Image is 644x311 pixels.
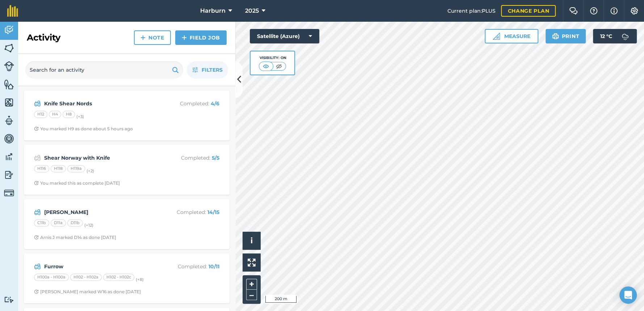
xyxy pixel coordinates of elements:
[28,203,225,245] a: [PERSON_NAME]Completed: 14/15C11bD11aD11b(+12)Clock with arrow pointing clockwiseArnis J marked D...
[67,219,83,227] div: D11b
[84,223,93,228] small: (+ 12 )
[212,155,219,161] strong: 5 / 5
[70,274,102,281] div: H102 - H102a
[103,274,134,281] div: H102 - H102c
[28,95,225,136] a: Knife Shear NordsCompleted: 4/6H12H4H8(+3)Clock with arrow pointing clockwiseYou marked H9 as don...
[51,219,66,227] div: D11a
[44,154,159,162] strong: Shear Norway with Knife
[34,181,39,185] img: Clock with arrow pointing clockwise
[28,149,225,190] a: Shear Norway with KnifeCompleted: 5/5H116H118H119a(+2)Clock with arrow pointing clockwiseYou mark...
[76,114,84,119] small: (+ 3 )
[34,262,41,271] img: svg+xml;base64,PD94bWwgdmVyc2lvbj0iMS4wIiBlbmNvZGluZz0idXRmLTgiPz4KPCEtLSBHZW5lcmF0b3I6IEFkb2JlIE...
[63,111,75,118] div: H8
[552,32,559,41] img: svg+xml;base64,PHN2ZyB4bWxucz0iaHR0cDovL3d3dy53My5vcmcvMjAwMC9zdmciIHdpZHRoPSIxOSIgaGVpZ2h0PSIyNC...
[593,29,637,43] button: 12 °C
[4,296,14,303] img: svg+xml;base64,PD94bWwgdmVyc2lvbj0iMS4wIiBlbmNvZGluZz0idXRmLTgiPz4KPCEtLSBHZW5lcmF0b3I6IEFkb2JlIE...
[34,111,47,118] div: H12
[447,7,495,15] span: Current plan : PLUS
[187,61,228,79] button: Filters
[248,259,256,266] img: Four arrows, one pointing top left, one top right, one bottom right and the last bottom left
[34,208,41,217] img: svg+xml;base64,PD94bWwgdmVyc2lvbj0iMS4wIiBlbmNvZGluZz0idXRmLTgiPz4KPCEtLSBHZW5lcmF0b3I6IEFkb2JlIE...
[209,263,219,270] strong: 10 / 11
[211,100,219,107] strong: 4 / 6
[493,33,500,40] img: Ruler icon
[4,151,14,162] img: svg+xml;base64,PD94bWwgdmVyc2lvbj0iMS4wIiBlbmNvZGluZz0idXRmLTgiPz4KPCEtLSBHZW5lcmF0b3I6IEFkb2JlIE...
[4,43,14,54] img: svg+xml;base64,PHN2ZyB4bWxucz0iaHR0cDovL3d3dy53My5vcmcvMjAwMC9zdmciIHdpZHRoPSI1NiIgaGVpZ2h0PSI2MC...
[501,5,556,17] a: Change plan
[4,188,14,198] img: svg+xml;base64,PD94bWwgdmVyc2lvbj0iMS4wIiBlbmNvZGluZz0idXRmLTgiPz4KPCEtLSBHZW5lcmF0b3I6IEFkb2JlIE...
[485,29,538,43] button: Measure
[246,279,257,290] button: +
[140,33,146,42] img: svg+xml;base64,PHN2ZyB4bWxucz0iaHR0cDovL3d3dy53My5vcmcvMjAwMC9zdmciIHdpZHRoPSIxNCIgaGVpZ2h0PSIyNC...
[162,154,219,162] p: Completed :
[261,63,270,70] img: svg+xml;base64,PHN2ZyB4bWxucz0iaHR0cDovL3d3dy53My5vcmcvMjAwMC9zdmciIHdpZHRoPSI1MCIgaGVpZ2h0PSI0MC...
[589,7,598,14] img: A question mark icon
[619,286,637,304] div: Open Intercom Messenger
[87,168,94,173] small: (+ 2 )
[4,115,14,126] img: svg+xml;base64,PD94bWwgdmVyc2lvbj0iMS4wIiBlbmNvZGluZz0idXRmLTgiPz4KPCEtLSBHZW5lcmF0b3I6IEFkb2JlIE...
[34,154,41,162] img: svg+xml;base64,PD94bWwgdmVyc2lvbj0iMS4wIiBlbmNvZGluZz0idXRmLTgiPz4KPCEtLSBHZW5lcmF0b3I6IEFkb2JlIE...
[34,235,39,240] img: Clock with arrow pointing clockwise
[134,30,171,45] a: Note
[250,29,319,43] button: Satellite (Azure)
[630,7,639,14] img: A cog icon
[245,7,259,15] span: 2025
[246,290,257,300] button: –
[202,66,223,74] span: Filters
[162,208,219,216] p: Completed :
[162,262,219,270] p: Completed :
[25,61,183,79] input: Search for an activity
[34,235,116,240] div: Arnis J marked D14 as done [DATE]
[610,7,618,15] img: svg+xml;base64,PHN2ZyB4bWxucz0iaHR0cDovL3d3dy53My5vcmcvMjAwMC9zdmciIHdpZHRoPSIxNyIgaGVpZ2h0PSIxNy...
[162,100,219,108] p: Completed :
[4,79,14,90] img: svg+xml;base64,PHN2ZyB4bWxucz0iaHR0cDovL3d3dy53My5vcmcvMjAwMC9zdmciIHdpZHRoPSI1NiIgaGVpZ2h0PSI2MC...
[4,25,14,35] img: svg+xml;base64,PD94bWwgdmVyc2lvbj0iMS4wIiBlbmNvZGluZz0idXRmLTgiPz4KPCEtLSBHZW5lcmF0b3I6IEFkb2JlIE...
[251,236,253,245] span: i
[207,209,219,215] strong: 14 / 15
[44,262,159,270] strong: Furrow
[7,5,18,17] img: fieldmargin Logo
[34,219,49,227] div: C11b
[243,232,261,250] button: i
[51,165,66,172] div: H118
[274,63,283,70] img: svg+xml;base64,PHN2ZyB4bWxucz0iaHR0cDovL3d3dy53My5vcmcvMjAwMC9zdmciIHdpZHRoPSI1MCIgaGVpZ2h0PSI0MC...
[34,165,49,172] div: H116
[172,66,179,74] img: svg+xml;base64,PHN2ZyB4bWxucz0iaHR0cDovL3d3dy53My5vcmcvMjAwMC9zdmciIHdpZHRoPSIxOSIgaGVpZ2h0PSIyNC...
[49,111,61,118] div: H4
[28,258,225,299] a: FurrowCompleted: 10/11H100a - H100aH102 - H102aH102 - H102c(+8)Clock with arrow pointing clockwis...
[34,289,141,295] div: [PERSON_NAME] marked W16 as done [DATE]
[200,7,226,15] span: Harburn
[34,180,120,186] div: You marked this as complete [DATE]
[546,29,586,43] button: Print
[618,29,632,43] img: svg+xml;base64,PD94bWwgdmVyc2lvbj0iMS4wIiBlbmNvZGluZz0idXRmLTgiPz4KPCEtLSBHZW5lcmF0b3I6IEFkb2JlIE...
[27,32,60,43] h2: Activity
[4,97,14,108] img: svg+xml;base64,PHN2ZyB4bWxucz0iaHR0cDovL3d3dy53My5vcmcvMjAwMC9zdmciIHdpZHRoPSI1NiIgaGVpZ2h0PSI2MC...
[44,100,159,108] strong: Knife Shear Nords
[67,165,85,172] div: H119a
[34,126,133,132] div: You marked H9 as done about 5 hours ago
[4,61,14,71] img: svg+xml;base64,PD94bWwgdmVyc2lvbj0iMS4wIiBlbmNvZGluZz0idXRmLTgiPz4KPCEtLSBHZW5lcmF0b3I6IEFkb2JlIE...
[34,99,41,108] img: svg+xml;base64,PD94bWwgdmVyc2lvbj0iMS4wIiBlbmNvZGluZz0idXRmLTgiPz4KPCEtLSBHZW5lcmF0b3I6IEFkb2JlIE...
[175,30,227,45] a: Field Job
[182,33,187,42] img: svg+xml;base64,PHN2ZyB4bWxucz0iaHR0cDovL3d3dy53My5vcmcvMjAwMC9zdmciIHdpZHRoPSIxNCIgaGVpZ2h0PSIyNC...
[34,126,39,131] img: Clock with arrow pointing clockwise
[600,29,612,43] span: 12 ° C
[44,208,159,216] strong: [PERSON_NAME]
[4,133,14,144] img: svg+xml;base64,PD94bWwgdmVyc2lvbj0iMS4wIiBlbmNvZGluZz0idXRmLTgiPz4KPCEtLSBHZW5lcmF0b3I6IEFkb2JlIE...
[569,7,578,14] img: Two speech bubbles overlapping with the left bubble in the forefront
[136,277,144,282] small: (+ 8 )
[34,274,69,281] div: H100a - H100a
[4,169,14,180] img: svg+xml;base64,PD94bWwgdmVyc2lvbj0iMS4wIiBlbmNvZGluZz0idXRmLTgiPz4KPCEtLSBHZW5lcmF0b3I6IEFkb2JlIE...
[259,55,286,61] div: Visibility: On
[34,289,39,294] img: Clock with arrow pointing clockwise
